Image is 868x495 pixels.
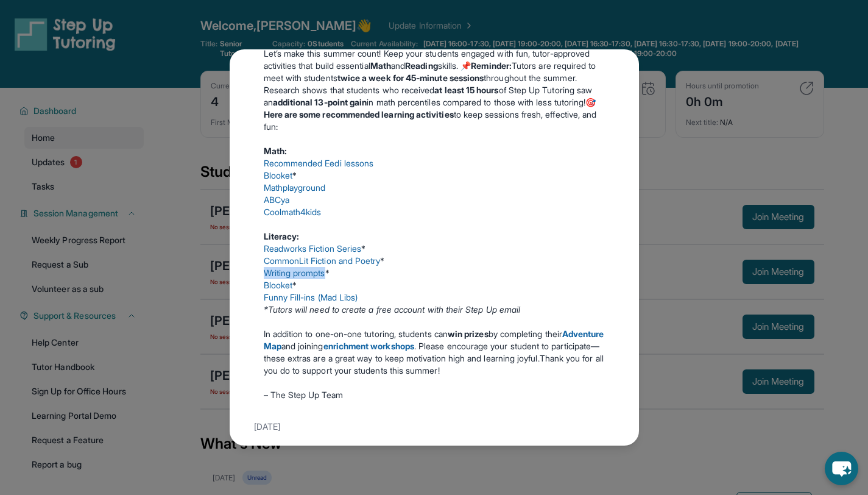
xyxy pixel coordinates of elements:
[323,341,414,351] a: enrichment workshops
[264,146,287,156] strong: Math:
[337,73,484,83] strong: twice a week for 45-minute sessions
[264,268,325,278] a: Writing prompts
[264,280,293,290] a: Blooket
[264,255,381,266] a: CommonLit Fiction and Poetry
[264,389,605,401] p: – The Step Up Team
[254,416,615,438] div: [DATE]
[264,84,605,133] p: Research shows that students who received of Step Up Tutoring saw an in math percentiles compared...
[434,85,498,95] strong: at least 15 hours
[264,328,605,377] p: In addition to one-on-one tutoring, students can by completing their and joining . Please encoura...
[264,443,605,457] div: Have a Student Not Attending Sessions? Please click here!
[448,329,489,339] strong: win prizes
[264,207,322,217] a: Coolmath4kids
[264,109,454,119] strong: Here are some recommended learning activities
[264,243,362,254] a: Readworks Fiction Series
[825,452,858,485] button: chat-button
[264,182,326,193] a: Mathplayground
[264,304,521,315] em: *Tutors will need to create a free account with their Step Up email
[264,170,293,180] a: Blooket
[264,292,358,302] a: Funny Fill-ins (Mad Libs)
[273,97,367,107] strong: additional 13-point gain
[264,48,605,84] p: Let’s make this summer count! Keep your students engaged with fun, tutor-approved activities that...
[264,194,289,205] a: ABCya
[264,231,300,241] strong: Literacy:
[370,60,391,71] strong: Math
[264,158,374,168] a: Recommended Eedi lessons
[471,60,512,71] strong: Reminder:
[405,60,438,71] strong: Reading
